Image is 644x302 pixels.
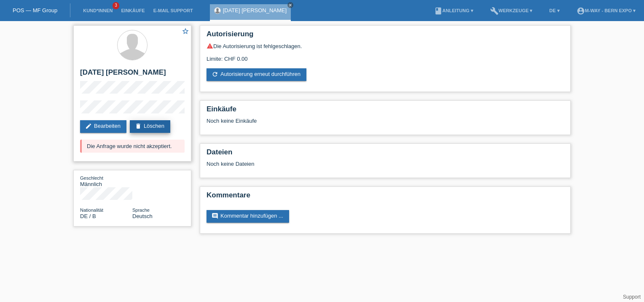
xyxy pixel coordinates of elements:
i: close [288,3,292,7]
a: [DATE] [PERSON_NAME] [223,7,287,13]
span: 3 [113,2,119,9]
div: Noch keine Einkäufe [207,118,564,130]
a: DE ▾ [545,8,563,13]
div: Männlich [80,175,132,187]
div: Die Autorisierung ist fehlgeschlagen. [207,43,564,49]
a: Kund*innen [79,8,117,13]
span: Geschlecht [80,175,103,181]
a: POS — MF Group [13,7,57,13]
i: refresh [212,71,218,78]
span: Deutschland / B / 30.05.2024 [80,213,96,219]
h2: [DATE] [PERSON_NAME] [80,68,185,81]
h2: Einkäufe [207,105,564,118]
i: star_border [182,27,189,35]
h2: Kommentare [207,191,564,204]
div: Limite: CHF 0.00 [207,49,564,62]
i: book [434,7,443,15]
i: build [490,7,499,15]
i: comment [212,213,218,219]
span: Sprache [132,208,150,213]
i: account_circle [577,7,585,15]
div: Noch keine Dateien [207,161,464,167]
a: buildWerkzeuge ▾ [486,8,537,13]
div: Die Anfrage wurde nicht akzeptiert. [80,140,185,153]
i: delete [135,123,142,129]
a: star_border [182,27,189,36]
h2: Autorisierung [207,30,564,43]
a: account_circlem-way - Bern Expo ▾ [572,8,640,13]
a: editBearbeiten [80,120,126,133]
a: Support [623,294,641,300]
a: close [287,2,293,8]
i: edit [85,123,92,129]
a: Einkäufe [117,8,149,13]
a: deleteLöschen [130,120,170,133]
i: warning [207,43,213,49]
a: commentKommentar hinzufügen ... [207,210,289,223]
a: E-Mail Support [149,8,197,13]
h2: Dateien [207,148,564,161]
a: refreshAutorisierung erneut durchführen [207,68,306,81]
span: Nationalität [80,208,103,213]
span: Deutsch [132,213,153,219]
a: bookAnleitung ▾ [430,8,478,13]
